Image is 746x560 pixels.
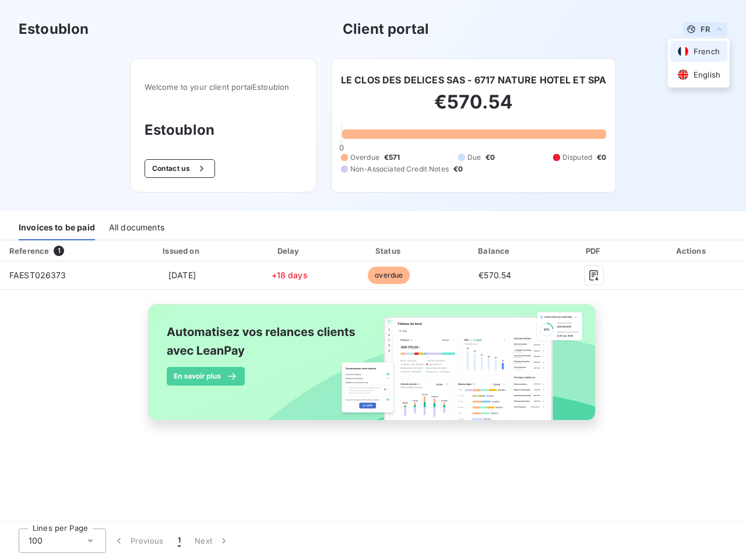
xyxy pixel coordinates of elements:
[485,152,495,163] span: €0
[341,73,607,87] h6: LE CLOS DES DELICES SAS - 6717 NATURE HOTEL ET SPA
[597,152,606,163] span: €0
[9,270,66,280] span: FAEST026373
[29,535,43,547] span: 100
[384,152,400,163] span: €571
[350,164,449,174] span: Non-Associated Credit Notes
[54,246,64,256] span: 1
[19,216,95,240] div: Invoices to be paid
[694,69,720,80] span: English
[145,120,302,141] h3: Estoublon
[168,270,196,280] span: [DATE]
[562,152,592,163] span: Disputed
[553,245,635,257] div: PDF
[340,245,437,257] div: Status
[178,535,181,547] span: 1
[442,245,548,257] div: Balance
[171,528,188,553] button: 1
[145,159,215,178] button: Contact us
[138,297,608,440] img: banner
[19,19,89,40] h3: Estoublon
[478,270,511,280] span: €570.54
[350,152,379,163] span: Overdue
[343,19,429,40] h3: Client portal
[9,246,49,256] div: Reference
[341,90,607,125] h2: €570.54
[694,46,720,57] span: French
[109,216,164,240] div: All documents
[368,267,410,284] span: overdue
[188,528,237,553] button: Next
[243,245,336,257] div: Delay
[106,528,171,553] button: Previous
[640,245,744,257] div: Actions
[145,82,302,92] span: Welcome to your client portal Estoublon
[339,143,344,152] span: 0
[453,164,463,174] span: €0
[126,245,238,257] div: Issued on
[272,270,308,280] span: +18 days
[701,24,710,34] span: FR
[467,152,481,163] span: Due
